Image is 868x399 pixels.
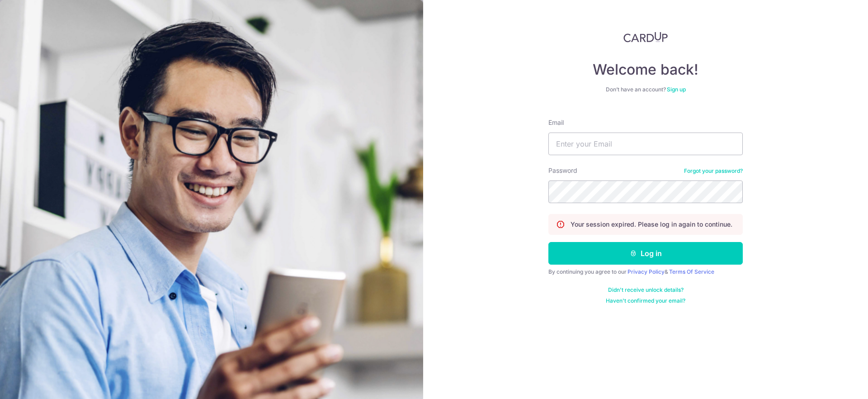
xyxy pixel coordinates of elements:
p: Your session expired. Please log in again to continue. [571,220,732,229]
a: Sign up [667,86,686,93]
div: Don’t have an account? [548,86,743,93]
label: Email [548,118,564,127]
a: Didn't receive unlock details? [608,286,684,294]
a: Haven't confirmed your email? [606,297,685,304]
label: Password [548,166,577,175]
a: Terms Of Service [669,268,714,275]
a: Privacy Policy [627,268,665,275]
h4: Welcome back! [548,61,743,79]
input: Enter your Email [548,133,743,155]
img: CardUp Logo [623,32,668,43]
a: Forgot your password? [684,167,743,175]
div: By continuing you agree to our & [548,268,743,275]
button: Log in [548,242,743,265]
